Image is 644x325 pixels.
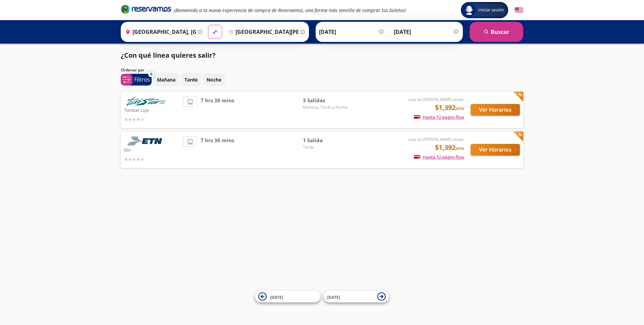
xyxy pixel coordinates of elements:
[319,23,385,40] input: Elegir Fecha
[203,73,225,86] button: Noche
[201,137,234,163] span: 7 hrs 30 mins
[270,294,283,300] span: [DATE]
[408,97,464,102] em: viaje de [PERSON_NAME] desde:
[515,6,523,14] button: English
[184,76,198,83] p: Tarde
[470,22,523,42] button: Buscar
[455,106,464,111] small: MXN
[327,294,340,300] span: [DATE]
[455,146,464,151] small: MXN
[207,76,221,83] p: Noche
[303,137,350,144] span: 1 Salida
[255,291,320,303] button: [DATE]
[303,104,350,110] span: Mañana, Tarde y Noche
[414,154,464,160] span: Hasta 12 pagos fijos
[435,103,464,113] span: $1,392
[303,97,350,104] span: 3 Salidas
[476,7,507,13] span: Iniciar sesión
[124,106,180,114] p: Turistar Lujo
[181,73,201,86] button: Tarde
[394,23,460,40] input: Opcional
[303,144,350,150] span: Tarde
[124,97,168,106] img: Turistar Lujo
[121,74,152,86] button: 0Filtros
[150,71,152,77] span: 0
[435,143,464,153] span: $1,392
[226,23,299,40] input: Buscar Destino
[124,146,180,154] p: Etn
[414,114,464,120] span: Hasta 12 pagos fijos
[153,73,179,86] button: Mañana
[471,104,520,116] button: Ver Horarios
[121,4,171,14] i: Brand Logo
[174,7,406,13] em: ¡Bienvenido a la nueva experiencia de compra de Reservamos, una forma más sencilla de comprar tus...
[324,291,389,303] button: [DATE]
[124,137,168,146] img: Etn
[123,23,196,40] input: Buscar Origen
[134,75,150,84] p: Filtros
[121,67,144,73] p: Ordenar por
[471,144,520,156] button: Ver Horarios
[121,50,216,60] p: ¿Con qué línea quieres salir?
[201,97,234,123] span: 7 hrs 30 mins
[121,4,171,16] a: Brand Logo
[157,76,175,83] p: Mañana
[408,137,464,142] em: viaje de [PERSON_NAME] desde:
